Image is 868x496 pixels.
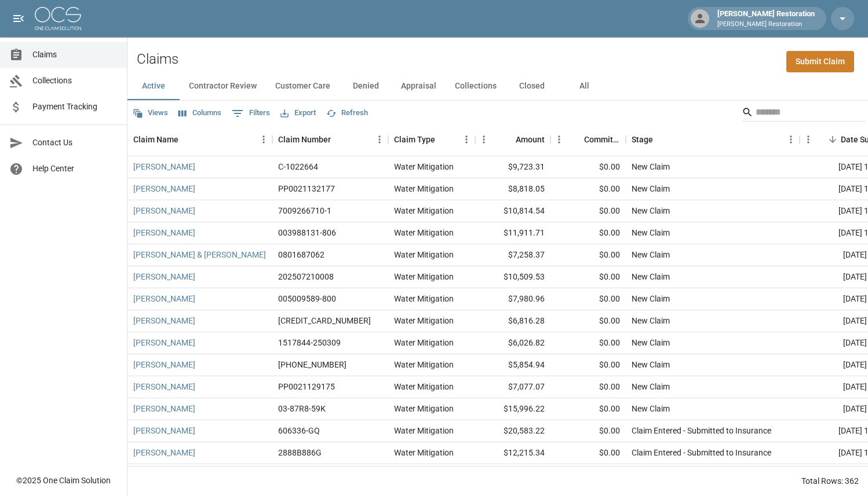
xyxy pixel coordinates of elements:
[550,244,626,266] div: $0.00
[632,183,670,194] div: New Claim
[801,475,859,487] div: Total Rows: 362
[133,205,195,216] a: [PERSON_NAME]
[278,447,322,458] div: 2888B886G
[475,420,550,442] div: $20,583.22
[133,447,195,458] a: [PERSON_NAME]
[278,123,331,156] div: Claim Number
[137,51,178,68] h2: Claims
[713,8,819,29] div: [PERSON_NAME] Restoration
[550,464,626,486] div: $0.00
[394,337,454,348] div: Water Mitigation
[550,354,626,376] div: $0.00
[475,131,493,148] button: Menu
[825,131,841,148] button: Sort
[475,398,550,420] div: $15,996.22
[475,288,550,310] div: $7,980.96
[475,464,550,486] div: $5,182.40
[394,183,454,194] div: Water Mitigation
[266,72,340,100] button: Customer Care
[550,178,626,200] div: $0.00
[133,359,195,370] a: [PERSON_NAME]
[127,72,180,100] button: Active
[278,315,371,326] div: 300-0463894-2025
[278,337,341,348] div: 1517844-250309
[133,161,195,172] a: [PERSON_NAME]
[394,271,454,282] div: Water Mitigation
[475,222,550,244] div: $11,911.71
[331,131,347,148] button: Sort
[475,442,550,464] div: $12,215.34
[632,271,670,282] div: New Claim
[278,403,326,414] div: 03-87R8-59K
[458,131,475,148] button: Menu
[394,205,454,216] div: Water Mitigation
[371,131,388,148] button: Menu
[394,403,454,414] div: Water Mitigation
[32,75,118,87] span: Collections
[742,103,866,124] div: Search
[133,425,195,436] a: [PERSON_NAME]
[133,337,195,348] a: [PERSON_NAME]
[632,381,670,392] div: New Claim
[506,72,558,100] button: Closed
[800,131,817,148] button: Menu
[550,376,626,398] div: $0.00
[550,288,626,310] div: $0.00
[584,123,620,156] div: Committed Amount
[278,227,336,238] div: 003988131-806
[782,131,800,148] button: Menu
[394,381,454,392] div: Water Mitigation
[717,20,815,30] p: [PERSON_NAME] Restoration
[550,156,626,178] div: $0.00
[388,123,475,156] div: Claim Type
[550,131,568,148] button: Menu
[278,205,331,216] div: 7009266710-1
[632,447,771,458] div: Claim Entered - Submitted to Insurance
[127,123,272,156] div: Claim Name
[499,131,516,148] button: Sort
[550,398,626,420] div: $0.00
[550,442,626,464] div: $0.00
[133,271,195,282] a: [PERSON_NAME]
[446,72,506,100] button: Collections
[133,227,195,238] a: [PERSON_NAME]
[475,332,550,354] div: $6,026.82
[278,359,347,370] div: 01-009-149741
[278,183,335,194] div: PP0021132177
[550,266,626,288] div: $0.00
[475,200,550,222] div: $10,814.54
[278,161,318,172] div: C-1022664
[127,72,868,100] div: dynamic tabs
[475,376,550,398] div: $7,077.07
[32,49,118,61] span: Claims
[626,123,800,156] div: Stage
[394,315,454,326] div: Water Mitigation
[272,123,388,156] div: Claim Number
[133,403,195,414] a: [PERSON_NAME]
[133,381,195,392] a: [PERSON_NAME]
[278,271,334,282] div: 202507210008
[632,249,670,260] div: New Claim
[278,293,336,304] div: 005009589-800
[133,123,178,156] div: Claim Name
[278,104,319,122] button: Export
[133,293,195,304] a: [PERSON_NAME]
[340,72,392,100] button: Denied
[786,51,854,72] a: Submit Claim
[653,131,669,148] button: Sort
[278,249,324,260] div: 0801687062
[394,161,454,172] div: Water Mitigation
[133,183,195,194] a: [PERSON_NAME]
[229,104,273,123] button: Show filters
[632,315,670,326] div: New Claim
[475,123,550,156] div: Amount
[278,425,320,436] div: 606336-GQ
[394,447,454,458] div: Water Mitigation
[475,156,550,178] div: $9,723.31
[550,123,626,156] div: Committed Amount
[475,354,550,376] div: $5,854.94
[632,337,670,348] div: New Claim
[394,227,454,238] div: Water Mitigation
[632,425,771,436] div: Claim Entered - Submitted to Insurance
[632,123,653,156] div: Stage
